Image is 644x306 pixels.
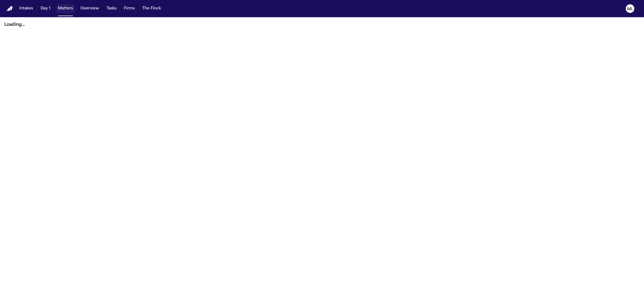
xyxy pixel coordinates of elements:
[140,4,163,13] button: The Flock
[104,4,119,13] button: Tasks
[6,6,13,11] img: Finch Logo
[4,22,640,28] p: Loading...
[6,6,13,11] a: Home
[56,4,75,13] button: Matters
[78,4,101,13] button: Overview
[38,4,53,13] button: Day 1
[122,4,137,13] button: Firms
[17,4,35,13] button: Intakes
